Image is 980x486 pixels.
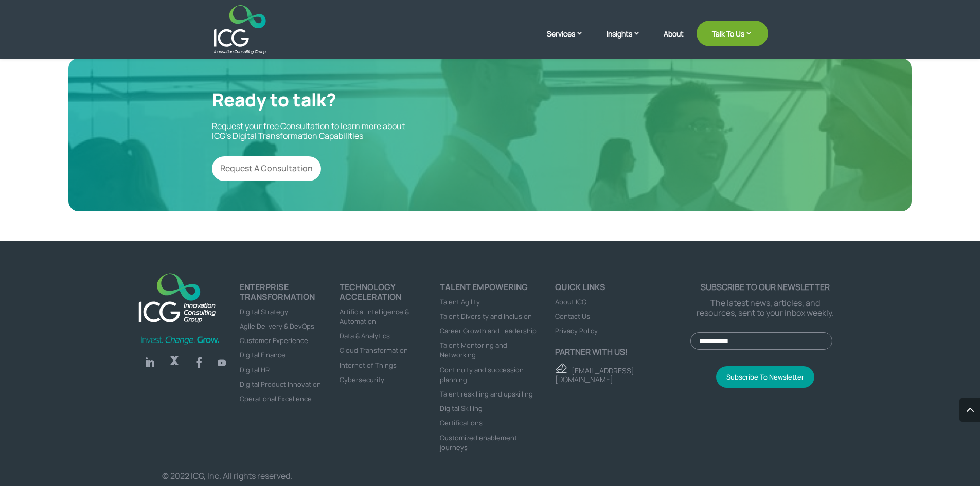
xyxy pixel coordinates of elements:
img: email - ICG [555,363,567,373]
p: Partner with us! [555,347,690,357]
a: Operational Excellence [240,394,312,403]
a: Data & Analytics [340,331,390,340]
a: About ICG [555,297,586,307]
p: Subscribe to our newsletter [690,282,841,292]
h4: TECHNOLOGY ACCELERATION [340,282,440,307]
a: Talent Mentoring and Networking [440,340,507,359]
a: Internet of Things [340,361,397,370]
h4: ENTERPRISE TRANSFORMATION [240,282,340,307]
a: Certifications [440,418,483,427]
a: Customized enablement journeys [440,433,517,452]
a: Cloud Transformation [340,346,408,355]
img: ICG [214,5,266,54]
a: Insights [607,28,651,54]
span: Subscribe To Newsletter [726,372,804,382]
a: Digital Product Innovation [240,380,321,389]
a: Digital Finance [240,350,286,359]
img: ICG-new logo (1) [133,267,222,328]
a: Career Growth and Leadership [440,326,537,335]
a: Services [547,28,594,54]
a: [EMAIL_ADDRESS][DOMAIN_NAME] [555,366,634,384]
button: Subscribe To Newsletter [716,366,814,388]
a: Request A Consultation [212,156,321,181]
a: logo_footer [133,267,222,330]
a: Cybersecurity [340,375,384,384]
a: Digital Strategy [240,307,288,316]
a: Digital HR [240,365,270,374]
a: Customer Experience [240,336,308,345]
a: About [664,30,684,54]
img: Invest-Change-Grow-Green [139,335,221,345]
p: Request your free Consultation to learn more about ICG’s Digital Transformation Capabilities [212,121,474,141]
p: The latest news, articles, and resources, sent to your inbox weekly. [690,298,841,318]
a: Talk To Us [697,21,768,46]
iframe: Chat Widget [809,375,980,486]
a: Digital Skilling [440,404,483,413]
a: Agile Delivery & DevOps [240,321,314,331]
a: Continuity and succession planning [440,365,524,384]
a: Artificial intelligence & Automation [340,307,409,326]
h4: Quick links [555,282,690,297]
a: Follow on LinkedIn [139,352,160,373]
a: Talent Diversity and Inclusion [440,312,532,321]
h2: Ready to talk? [212,89,474,116]
h4: Talent Empowering [440,282,540,297]
a: Follow on X [164,352,185,373]
a: Talent Agility [440,297,480,307]
a: Contact Us [555,312,590,321]
a: Follow on Facebook [189,352,209,373]
a: Privacy Policy [555,326,598,335]
p: © 2022 ICG, Inc. All rights reserved. [162,471,472,481]
a: Follow on Youtube [213,354,230,371]
a: Talent reskilling and upskilling [440,389,533,399]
